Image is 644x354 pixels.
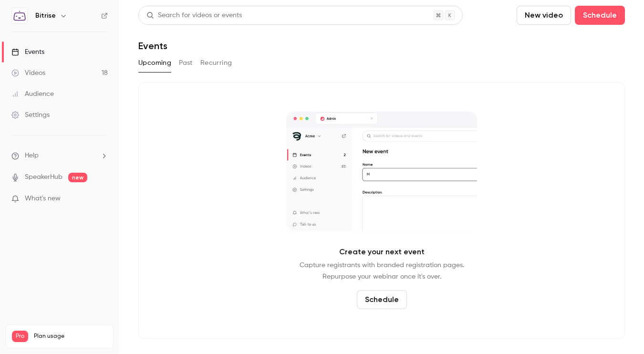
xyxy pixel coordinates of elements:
[517,6,571,25] button: New video
[11,89,54,99] div: Audience
[179,55,193,71] button: Past
[68,173,87,182] span: new
[11,151,108,161] li: help-dropdown-opener
[11,68,45,78] div: Videos
[300,260,464,282] p: Capture registrants with branded registration pages. Repurpose your webinar once it's over.
[25,194,61,204] span: What's new
[11,110,50,120] div: Settings
[25,172,62,182] a: SpeakerHub
[12,8,27,23] img: Bitrise
[35,11,56,21] h6: Bitrise
[200,55,232,71] button: Recurring
[138,55,171,71] button: Upcoming
[34,333,107,340] span: Plan usage
[138,40,167,52] h1: Events
[339,246,425,258] p: Create your next event
[146,10,242,21] div: Search for videos or events
[11,47,44,57] div: Events
[357,290,407,309] button: Schedule
[575,6,625,25] button: Schedule
[12,331,28,342] span: Pro
[25,151,39,161] span: Help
